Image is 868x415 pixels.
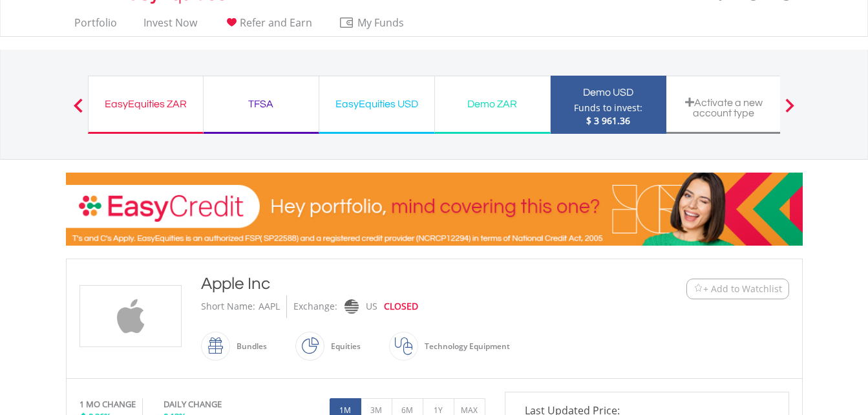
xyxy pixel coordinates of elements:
div: US [366,295,377,318]
div: DAILY CHANGE [164,398,265,410]
div: Technology Equipment [418,331,510,362]
div: AAPL [259,295,280,318]
div: EasyEquities ZAR [96,95,195,113]
div: CLOSED [384,295,418,318]
div: Demo ZAR [443,95,542,113]
a: Refer and Earn [218,16,317,36]
div: Equities [324,331,361,362]
img: EasyCredit Promotion Banner [66,173,803,246]
span: $ 3 961.36 [586,114,630,127]
span: + Add to Watchlist [703,282,782,295]
img: Watchlist [693,284,703,293]
img: nasdaq.png [344,299,358,314]
div: Apple Inc [201,272,607,295]
div: 1 MO CHANGE [79,398,136,410]
a: Portfolio [69,16,122,36]
div: TFSA [211,95,311,113]
div: Short Name: [201,295,255,318]
span: Refer and Earn [240,16,312,30]
button: Watchlist + Add to Watchlist [686,279,789,299]
div: Activate a new account type [674,97,774,118]
div: Demo USD [558,83,659,101]
div: Bundles [230,331,267,362]
div: Funds to invest: [574,101,642,114]
span: My Funds [339,14,423,31]
div: EasyEquities USD [327,95,427,113]
a: Invest Now [138,16,202,36]
img: EQU.US.AAPL.png [82,286,179,346]
div: Exchange: [293,295,337,318]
